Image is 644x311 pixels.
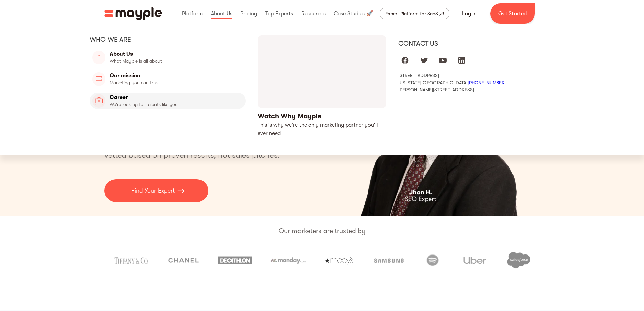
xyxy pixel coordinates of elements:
[104,7,162,20] img: Mayple logo
[401,56,409,64] img: facebook logo
[90,35,246,44] div: Who we are
[300,3,327,24] div: Resources
[180,3,205,24] div: Platform
[239,3,259,24] div: Pricing
[420,56,428,64] img: twitter logo
[209,3,234,24] div: About Us
[264,3,295,24] div: Top Experts
[131,186,175,195] p: Find Your Expert
[104,7,162,20] a: home
[436,53,450,67] a: Mayple at Youtube
[522,232,644,311] iframe: Chat Widget
[385,9,438,18] div: Expert Platform for SaaS
[454,5,485,22] a: Log In
[455,53,469,67] a: Mayple at LinkedIn
[104,179,208,202] a: Find Your Expert
[417,53,431,67] a: Mayple at Twitter
[468,80,506,85] a: [PHONE_NUMBER]
[258,35,387,138] a: open lightbox
[458,56,466,64] img: linkedIn
[490,3,535,24] a: Get Started
[398,39,555,48] div: Contact us
[439,56,447,64] img: youtube logo
[380,8,449,19] a: Expert Platform for SaaS
[398,72,555,93] div: [STREET_ADDRESS] [US_STATE][GEOGRAPHIC_DATA] [PERSON_NAME][STREET_ADDRESS]
[398,53,412,67] a: Mayple at Facebook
